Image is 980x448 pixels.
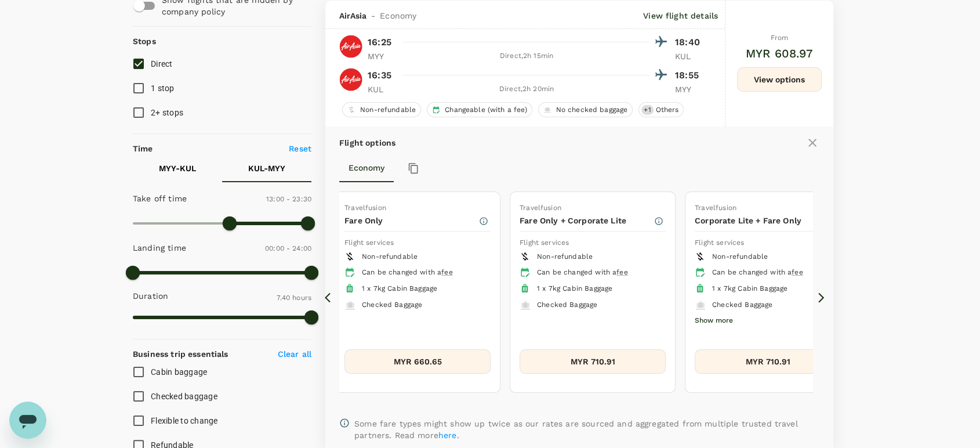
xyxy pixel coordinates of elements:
[368,35,391,49] p: 16:25
[366,10,380,21] span: -
[651,105,684,115] span: Others
[551,105,633,115] span: No checked baggage
[289,143,311,154] p: Reset
[641,105,653,115] span: + 1
[712,267,832,279] div: Can be changed with a
[537,284,612,292] span: 1 x 7kg Cabin Baggage
[643,10,718,21] p: View flight details
[427,102,532,117] div: Changeable (with a fee)
[441,268,452,276] span: fee
[266,195,311,203] span: 13:00 - 23:30
[151,108,183,117] span: 2+ stops
[339,154,394,182] button: Economy
[520,204,561,212] span: Travelfusion
[344,349,491,374] button: MYR 660.65
[712,301,772,309] span: Checked Baggage
[248,162,285,174] p: KUL - MYY
[355,105,420,115] span: Non-refundable
[537,267,656,279] div: Can be changed with a
[151,59,173,68] span: Direct
[151,416,218,425] span: Flexible to change
[368,84,397,95] p: KUL
[339,10,366,21] span: AirAsia
[638,102,684,117] div: +1Others
[675,50,704,62] p: KUL
[368,50,397,62] p: MYY
[265,244,311,252] span: 00:00 - 24:00
[339,68,362,91] img: AK
[344,239,394,247] span: Flight services
[695,204,736,212] span: Travelfusion
[792,268,803,276] span: fee
[339,137,395,149] p: Flight options
[133,143,153,154] p: Time
[712,252,768,261] span: Non-refundable
[362,252,418,261] span: Non-refundable
[538,102,633,117] div: No checked baggage
[675,84,704,95] p: MYY
[404,84,649,95] div: Direct , 2h 20min
[616,268,627,276] span: fee
[277,294,312,302] span: 7.40 hours
[344,215,478,226] p: Fare Only
[520,239,569,247] span: Flight services
[362,301,422,309] span: Checked Baggage
[151,367,207,377] span: Cabin baggage
[362,284,437,292] span: 1 x 7kg Cabin Baggage
[438,431,457,440] a: here
[695,313,733,328] button: Show more
[675,68,704,82] p: 18:55
[675,35,704,49] p: 18:40
[344,204,386,212] span: Travelfusion
[151,392,217,401] span: Checked baggage
[520,349,666,374] button: MYR 710.91
[354,418,819,441] p: Some fare types might show up twice as our rates are sourced and aggregated from multiple trusted...
[537,301,597,309] span: Checked Baggage
[133,349,228,359] strong: Business trip essentials
[404,50,649,62] div: Direct , 2h 15min
[278,348,311,360] p: Clear all
[380,10,416,21] span: Economy
[342,102,421,117] div: Non-refundable
[771,34,789,42] span: From
[712,284,787,292] span: 1 x 7kg Cabin Baggage
[133,290,168,302] p: Duration
[368,68,391,82] p: 16:35
[133,193,187,204] p: Take off time
[537,252,593,261] span: Non-refundable
[362,267,481,279] div: Can be changed with a
[133,37,156,46] strong: Stops
[695,239,744,247] span: Flight services
[746,44,814,63] h6: MYR 608.97
[159,162,196,174] p: MYY - KUL
[737,67,822,92] button: View options
[339,35,362,58] img: AK
[695,215,829,226] p: Corporate Lite + Fare Only
[151,84,175,93] span: 1 stop
[695,349,841,374] button: MYR 710.91
[133,242,186,254] p: Landing time
[520,215,654,226] p: Fare Only + Corporate Lite
[440,105,531,115] span: Changeable (with a fee)
[9,402,46,439] iframe: Button to launch messaging window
